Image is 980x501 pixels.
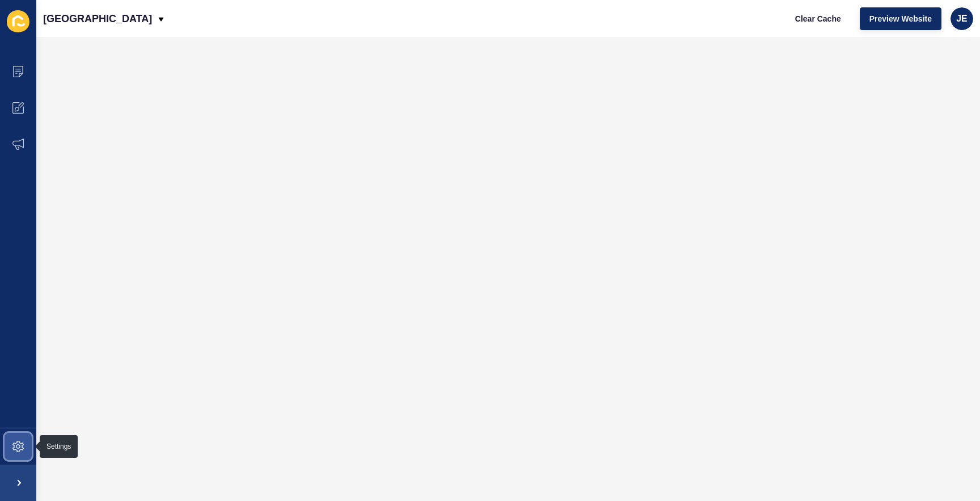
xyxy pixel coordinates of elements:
[47,442,71,451] div: Settings
[785,7,851,30] button: Clear Cache
[956,13,968,24] span: JE
[795,13,841,24] span: Clear Cache
[860,7,941,30] button: Preview Website
[43,5,152,33] p: [GEOGRAPHIC_DATA]
[869,13,932,24] span: Preview Website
